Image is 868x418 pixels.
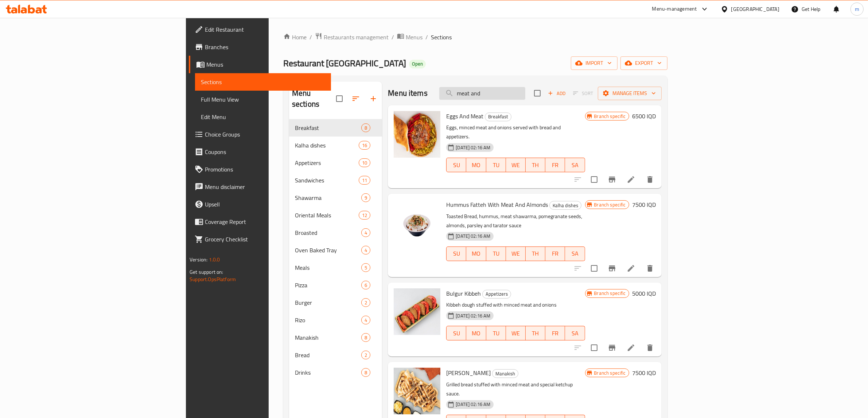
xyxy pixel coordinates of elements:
[603,260,621,277] button: Branch-specific-item
[489,248,503,259] span: TU
[394,288,440,335] img: Bulgur Kibbeh
[201,113,325,121] span: Edit Menu
[591,370,629,376] span: Branch specific
[453,401,493,408] span: [DATE] 02:16 AM
[486,326,506,340] button: TU
[362,229,370,236] span: 4
[449,160,463,170] span: SU
[446,158,466,172] button: SU
[205,25,325,34] span: Edit Restaurant
[362,247,370,254] span: 4
[361,351,370,359] div: items
[359,141,370,150] div: items
[587,340,602,355] span: Select to update
[591,201,629,208] span: Branch specific
[409,60,426,68] div: Open
[295,123,361,132] span: Breakfast
[189,56,331,73] a: Menus
[446,326,466,340] button: SU
[855,5,859,13] span: m
[466,158,486,172] button: MO
[362,334,370,341] span: 8
[568,88,598,99] span: Select section first
[627,264,635,273] a: Edit menu item
[295,333,361,342] span: Manakish
[295,246,361,255] div: Oven Baked Tray
[190,255,207,264] span: Version:
[526,326,545,340] button: TH
[469,248,483,259] span: MO
[359,159,370,166] span: 10
[598,87,662,100] button: Manage items
[361,298,370,307] div: items
[205,182,325,191] span: Menu disclaimer
[547,89,567,98] span: Add
[195,108,331,126] a: Edit Menu
[205,130,325,139] span: Choice Groups
[362,264,370,271] span: 5
[189,126,331,143] a: Choice Groups
[295,368,361,377] span: Drinks
[446,380,585,398] p: Grilled bread stuffed with minced meat and special ketchup sauce.
[190,267,223,277] span: Get support on:
[189,230,331,248] a: Grocery Checklist
[453,144,493,151] span: [DATE] 02:16 AM
[550,201,581,210] span: Kalha dishes
[295,158,359,167] div: Appetizers
[565,326,585,340] button: SA
[482,290,511,299] div: Appetizers
[571,56,618,70] button: import
[549,201,581,210] div: Kalha dishes
[295,228,361,237] span: Broasted
[632,368,656,378] h6: 7500 IQD
[361,333,370,342] div: items
[289,224,382,241] div: Broasted4
[603,339,621,356] button: Branch-specific-item
[506,326,526,340] button: WE
[289,329,382,346] div: Manakish8
[295,211,359,220] span: Oriental Meals
[577,59,612,68] span: import
[289,364,382,381] div: Drinks8
[603,171,621,188] button: Branch-specific-item
[529,160,542,170] span: TH
[195,91,331,108] a: Full Menu View
[485,113,511,121] span: Breakfast
[295,351,361,359] span: Bread
[295,193,361,202] div: Shawarma
[362,369,370,376] span: 8
[489,328,503,339] span: TU
[652,5,697,13] div: Menu-management
[295,176,359,185] div: Sandwiches
[545,247,565,261] button: FR
[509,160,523,170] span: WE
[469,328,483,339] span: MO
[453,233,493,240] span: [DATE] 02:16 AM
[362,194,370,201] span: 9
[189,196,331,213] a: Upsell
[545,88,568,99] button: Add
[530,86,545,101] span: Select section
[359,142,370,149] span: 16
[545,88,568,99] span: Add item
[627,343,635,352] a: Edit menu item
[526,158,545,172] button: TH
[506,158,526,172] button: WE
[632,111,656,121] h6: 6500 IQD
[486,247,506,261] button: TU
[632,200,656,210] h6: 7500 IQD
[361,368,370,377] div: items
[359,176,370,185] div: items
[295,298,361,307] span: Burger
[641,260,659,277] button: delete
[604,89,656,98] span: Manage items
[486,158,506,172] button: TU
[362,125,370,131] span: 8
[591,290,629,297] span: Branch specific
[190,275,236,284] a: Support.OpsPlatform
[289,137,382,154] div: Kalha dishes16
[526,247,545,261] button: TH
